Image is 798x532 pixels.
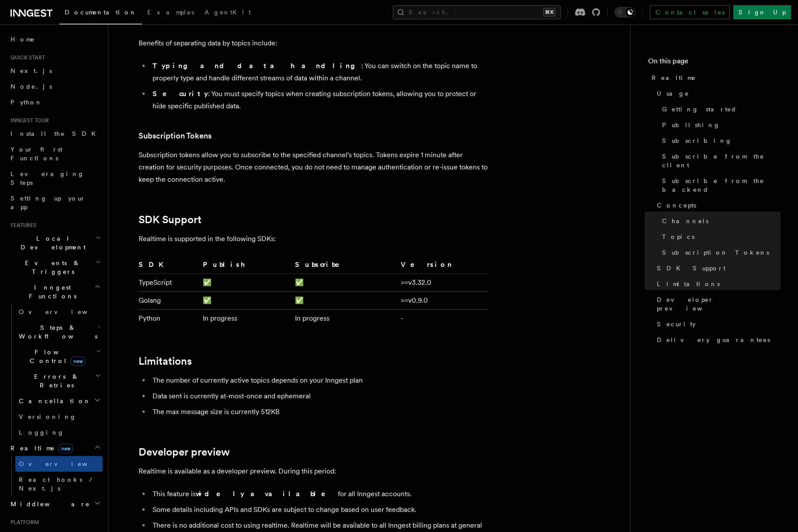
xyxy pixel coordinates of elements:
[7,54,45,61] span: Quick start
[7,255,103,280] button: Events & Triggers
[59,3,142,24] a: Documentation
[10,195,86,211] span: Setting up your app
[657,295,781,313] span: Developer preview
[15,372,95,390] span: Errors & Retries
[10,83,52,90] span: Node.js
[7,222,36,229] span: Features
[10,67,52,74] span: Next.js
[196,490,338,498] strong: widely available
[150,374,488,387] li: The number of currently active topics depends on your Inngest plan
[199,273,292,291] td: ✅
[153,62,361,70] strong: Typing and data handling
[139,149,488,186] p: Subscription tokens allow you to subscribe to the specified channel's topics. Tokens expire 1 min...
[71,356,85,366] span: new
[291,259,397,274] th: Subscribe
[7,142,103,166] a: Your first Functions
[139,259,199,274] th: SDK
[662,105,737,114] span: Getting started
[19,429,64,436] span: Logging
[15,304,103,320] a: Overview
[7,190,103,215] a: Setting up your app
[7,234,95,252] span: Local Development
[15,344,103,369] button: Flow Controlnew
[733,5,791,19] a: Sign Up
[139,309,199,327] td: Python
[653,292,781,316] a: Developer preview
[199,259,292,274] th: Publish
[657,201,696,210] span: Concepts
[662,136,732,145] span: Subscribing
[7,440,103,456] button: Realtimenew
[291,291,397,309] td: ✅
[15,323,97,341] span: Steps & Workflows
[15,369,103,393] button: Errors & Retries
[648,70,781,86] a: Realtime
[150,390,488,402] li: Data sent is currently at-most-once and ephemeral
[15,472,103,496] a: React hooks / Next.js
[393,5,561,19] button: Search...⌘K
[653,316,781,332] a: Security
[662,232,694,241] span: Topics
[657,264,725,273] span: SDK Support
[15,393,103,409] button: Cancellation
[662,217,708,225] span: Channels
[139,233,488,245] p: Realtime is supported in the following SDKs:
[10,35,35,44] span: Home
[150,88,488,112] li: : You must specify topics when creating subscription tokens, allowing you to protect or hide spec...
[199,309,292,327] td: In progress
[15,409,103,425] a: Versioning
[15,348,96,365] span: Flow Control
[139,130,212,142] a: Subscription Tokens
[653,86,781,101] a: Usage
[659,173,781,197] a: Subscribe from the backend
[7,280,103,304] button: Inngest Functions
[19,413,76,420] span: Versioning
[10,99,42,106] span: Python
[7,283,94,301] span: Inngest Functions
[59,444,73,453] span: new
[10,170,84,186] span: Leveraging Steps
[19,308,109,315] span: Overview
[7,79,103,94] a: Node.js
[150,60,488,84] li: : You can switch on the topic name to properly type and handle different streams of data within a...
[7,259,95,276] span: Events & Triggers
[659,133,781,149] a: Subscribing
[7,519,39,526] span: Platform
[662,121,720,129] span: Publishing
[7,444,73,453] span: Realtime
[657,89,689,98] span: Usage
[10,146,62,162] span: Your first Functions
[662,176,781,194] span: Subscribe from the backend
[291,309,397,327] td: In progress
[19,460,109,467] span: Overview
[139,446,230,458] a: Developer preview
[139,273,199,291] td: TypeScript
[657,280,720,288] span: Limitations
[7,231,103,255] button: Local Development
[15,397,91,405] span: Cancellation
[648,56,781,70] h4: On this page
[139,355,192,367] a: Limitations
[205,9,251,16] span: AgentKit
[7,94,103,110] a: Python
[15,425,103,440] a: Logging
[662,152,781,169] span: Subscribe from the client
[7,304,103,440] div: Inngest Functions
[150,406,488,418] li: The max message size is currently 512KB
[659,245,781,260] a: Subscription Tokens
[662,248,769,257] span: Subscription Tokens
[139,214,201,226] a: SDK Support
[199,3,256,24] a: AgentKit
[150,504,488,516] li: Some details including APIs and SDKs are subject to change based on user feedback.
[19,476,96,492] span: React hooks / Next.js
[139,465,488,477] p: Realtime is available as a developer preview. During this period:
[15,456,103,472] a: Overview
[7,126,103,142] a: Install the SDK
[397,291,488,309] td: >=v0.9.0
[7,456,103,496] div: Realtimenew
[653,276,781,292] a: Limitations
[7,63,103,79] a: Next.js
[139,291,199,309] td: Golang
[7,31,103,47] a: Home
[650,5,730,19] a: Contact sales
